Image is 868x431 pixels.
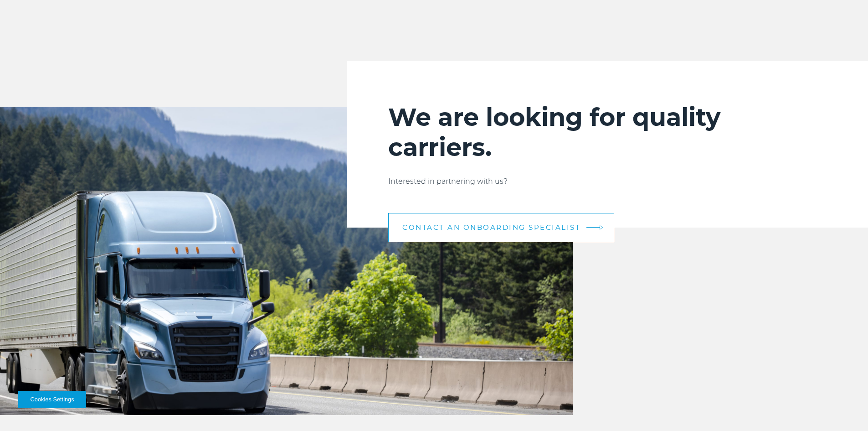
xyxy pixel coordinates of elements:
[388,213,614,242] a: CONTACT AN ONBOARDING SPECIALIST arrow arrow
[388,102,827,162] h2: We are looking for quality carriers.
[18,391,86,408] button: Cookies Settings
[388,176,827,187] p: Interested in partnering with us?
[402,224,580,231] span: CONTACT AN ONBOARDING SPECIALIST
[600,225,603,230] img: arrow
